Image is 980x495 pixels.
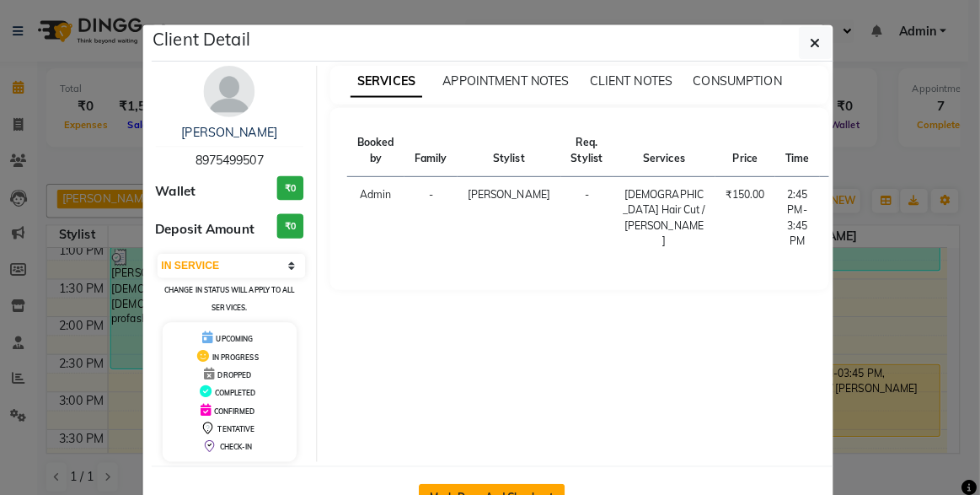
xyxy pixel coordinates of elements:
[356,175,412,256] td: Admin
[778,175,822,256] td: 2:45 PM-3:45 PM
[359,66,430,96] span: SERVICES
[228,419,265,428] span: TENTATIVE
[214,65,265,116] img: avatar
[729,185,768,200] div: ₹150.00
[228,366,261,374] span: DROPPED
[287,211,313,235] h3: ₹0
[192,123,287,138] a: [PERSON_NAME]
[356,123,412,175] th: Booked by
[175,282,303,308] small: Change in status will apply to all services.
[618,123,719,175] th: Services
[225,384,265,392] span: COMPLETED
[167,180,206,199] span: Wallet
[224,401,265,410] span: CONFIRMED
[206,150,273,165] span: 8975499507
[778,123,822,175] th: Time
[474,186,556,198] span: [PERSON_NAME]
[719,123,778,175] th: Price
[167,217,265,236] span: Deposit Amount
[464,123,566,175] th: Stylist
[222,348,268,357] span: IN PROGRESS
[595,73,677,88] span: CLIENT NOTES
[412,123,464,175] th: Family
[628,185,709,245] div: [DEMOGRAPHIC_DATA] Hair Cut / [PERSON_NAME]
[230,437,262,445] span: CHECK-IN
[566,123,618,175] th: Req. Stylist
[822,123,874,175] th: Status
[164,26,260,51] h5: Client Detail
[287,174,313,198] h3: ₹0
[450,73,575,88] span: APPOINTMENT NOTES
[227,331,263,339] span: UPCOMING
[566,175,618,256] td: -
[412,175,464,256] td: -
[697,73,785,88] span: CONSUMPTION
